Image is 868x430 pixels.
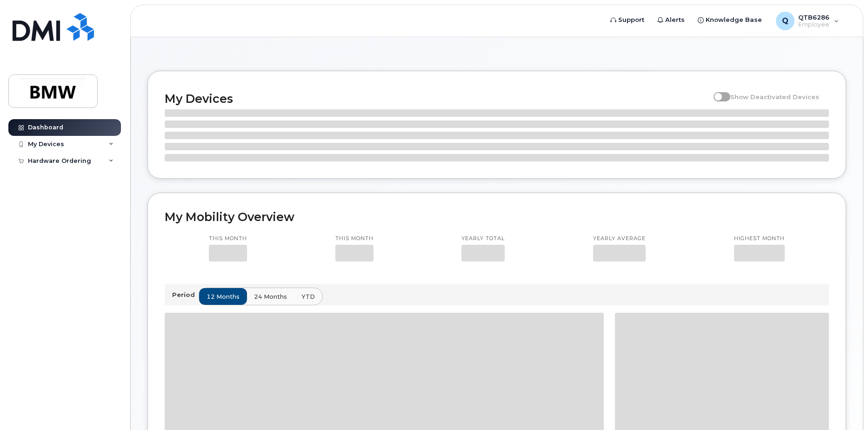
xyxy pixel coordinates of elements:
[593,235,646,242] p: Yearly average
[165,210,829,224] h2: My Mobility Overview
[209,235,247,242] p: This month
[301,292,315,301] span: YTD
[165,92,709,106] h2: My Devices
[714,88,721,95] input: Show Deactivated Devices
[730,93,819,101] span: Show Deactivated Devices
[734,235,785,242] p: Highest month
[172,290,199,299] p: Period
[335,235,374,242] p: This month
[254,292,287,301] span: 24 months
[461,235,505,242] p: Yearly total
